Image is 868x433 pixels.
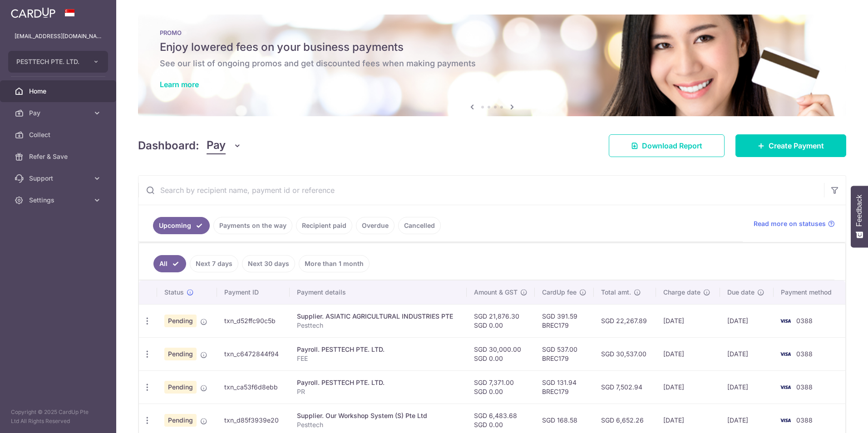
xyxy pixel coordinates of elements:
[542,288,577,297] span: CardUp fee
[609,134,725,157] a: Download Report
[217,337,290,370] td: txn_c6472844f94
[776,415,794,426] img: Bank Card
[299,255,370,272] a: More than 1 month
[754,219,826,228] span: Read more on statuses
[153,255,186,272] a: All
[735,134,846,157] a: Create Payment
[594,337,656,370] td: SGD 30,537.00
[207,137,242,154] button: Pay
[160,29,824,36] p: PROMO
[16,57,84,66] span: PESTTECH PTE. LTD.
[29,87,89,96] span: Home
[290,280,467,304] th: Payment details
[594,370,656,403] td: SGD 7,502.94
[535,337,594,370] td: SGD 537.00 BREC179
[164,315,197,327] span: Pending
[29,108,89,118] span: Pay
[467,370,535,403] td: SGD 7,371.00 SGD 0.00
[160,58,824,69] h6: See our list of ongoing promos and get discounted fees when making payments
[138,138,199,154] h4: Dashboard:
[656,337,720,370] td: [DATE]
[164,288,184,297] span: Status
[297,312,459,321] div: Supplier. ASIATIC AGRICULTURAL INDUSTRIES PTE
[720,337,774,370] td: [DATE]
[160,40,824,54] h5: Enjoy lowered fees on your business payments
[356,217,395,234] a: Overdue
[474,288,518,297] span: Amount & GST
[297,321,459,330] p: Pesttech
[851,186,868,247] button: Feedback - Show survey
[796,317,813,325] span: 0388
[754,219,835,228] a: Read more on statuses
[217,280,290,304] th: Payment ID
[663,288,700,297] span: Charge date
[29,196,89,205] span: Settings
[642,140,702,151] span: Download Report
[164,414,197,427] span: Pending
[153,217,210,234] a: Upcoming
[467,304,535,337] td: SGD 21,876.30 SGD 0.00
[297,345,459,354] div: Payroll. PESTTECH PTE. LTD.
[297,354,459,363] p: FEE
[796,383,813,391] span: 0388
[855,195,863,226] span: Feedback
[776,315,794,326] img: Bank Card
[769,140,824,151] span: Create Payment
[207,137,226,154] span: Pay
[467,337,535,370] td: SGD 30,000.00 SGD 0.00
[720,304,774,337] td: [DATE]
[535,370,594,403] td: SGD 131.94 BREC179
[242,255,295,272] a: Next 30 days
[720,370,774,403] td: [DATE]
[601,288,631,297] span: Total amt.
[297,420,459,429] p: Pesttech
[656,370,720,403] td: [DATE]
[776,382,794,393] img: Bank Card
[398,217,441,234] a: Cancelled
[160,80,199,89] a: Learn more
[776,349,794,359] img: Bank Card
[796,350,813,358] span: 0388
[656,304,720,337] td: [DATE]
[11,7,55,18] img: CardUp
[138,176,824,205] input: Search by recipient name, payment id or reference
[796,416,813,424] span: 0388
[297,387,459,396] p: PR
[164,381,197,394] span: Pending
[138,15,846,116] img: Latest Promos Banner
[535,304,594,337] td: SGD 391.59 BREC179
[29,152,89,161] span: Refer & Save
[297,378,459,387] div: Payroll. PESTTECH PTE. LTD.
[213,217,292,234] a: Payments on the way
[297,411,459,420] div: Supplier. Our Workshop System (S) Pte Ltd
[29,174,89,183] span: Support
[217,370,290,403] td: txn_ca53f6d8ebb
[217,304,290,337] td: txn_d52ffc90c5b
[594,304,656,337] td: SGD 22,267.89
[810,406,859,428] iframe: Opens a widget where you can find more information
[774,280,845,304] th: Payment method
[15,32,102,41] p: [EMAIL_ADDRESS][DOMAIN_NAME]
[8,51,108,73] button: PESTTECH PTE. LTD.
[727,288,755,297] span: Due date
[29,130,89,139] span: Collect
[164,348,197,360] span: Pending
[296,217,352,234] a: Recipient paid
[190,255,238,272] a: Next 7 days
